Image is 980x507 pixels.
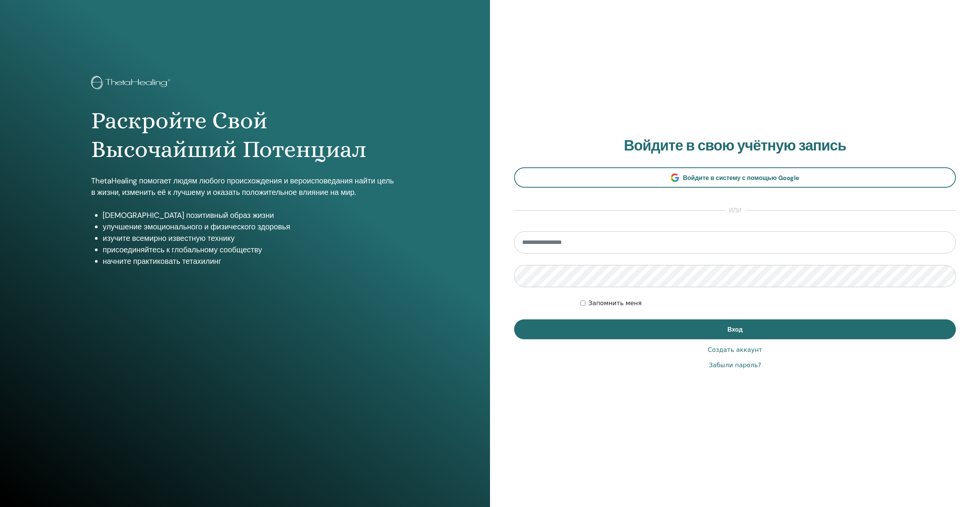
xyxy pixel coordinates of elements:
[514,319,956,339] button: Вход
[708,346,762,353] ya-tr-span: Создать аккаунт
[514,167,956,188] a: Войдите в систему с помощью Google
[709,361,761,369] ya-tr-span: Забыли пароль?
[727,325,743,334] ya-tr-span: Вход
[103,245,262,255] ya-tr-span: присоединяйтесь к глобальному сообществу
[103,210,274,220] ya-tr-span: [DEMOGRAPHIC_DATA] позитивный образ жизни
[709,361,761,370] a: Забыли пароль?
[103,256,221,266] ya-tr-span: начните практиковать тетахилинг
[624,136,846,155] ya-tr-span: Войдите в свою учётную запись
[103,222,290,232] ya-tr-span: улучшение эмоционального и физического здоровья
[91,176,394,197] ya-tr-span: ThetaHealing помогает людям любого происхождения и вероисповедания найти цель в жизни, изменить е...
[103,233,234,243] ya-tr-span: изучите всемирно известную технику
[91,107,366,162] ya-tr-span: Раскройте Свой Высочайший Потенциал
[588,299,642,307] ya-tr-span: Запомнить меня
[708,345,762,355] a: Создать аккаунт
[580,299,956,308] div: Сохраняйте мою аутентификацию на неопределённый срок или до тех пор, пока я не выйду из системы в...
[728,206,742,214] ya-tr-span: или
[683,174,799,182] ya-tr-span: Войдите в систему с помощью Google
